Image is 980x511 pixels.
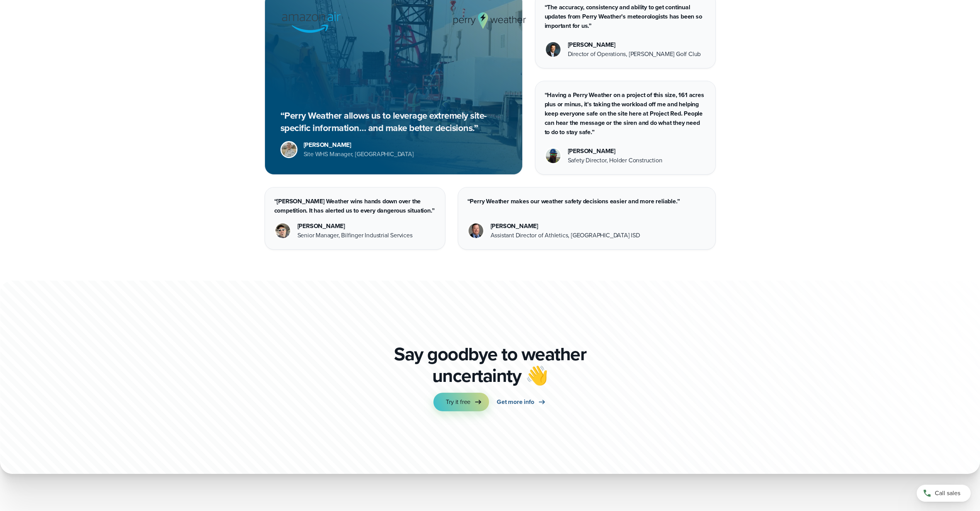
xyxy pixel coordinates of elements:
[297,221,413,231] div: [PERSON_NAME]
[274,197,436,215] p: “[PERSON_NAME] Weather wins hands down over the competition. It has alerted us to every dangerous...
[546,42,560,57] img: Matthew Freitag Headshot Photo
[568,40,701,49] div: [PERSON_NAME]
[545,3,706,31] p: “The accuracy, consistency and ability to get continual updates from Perry Weather’s meteorologis...
[469,223,483,238] img: Corey Eaton Dallas ISD
[280,109,507,134] p: “Perry Weather allows us to leverage extremely site-specific information… and make better decisio...
[568,146,662,156] div: [PERSON_NAME]
[568,49,701,59] div: Director of Operations, [PERSON_NAME] Golf Club
[491,221,640,231] div: [PERSON_NAME]
[546,148,560,163] img: Merco Chantres Headshot
[304,150,414,159] div: Site WHS Manager, [GEOGRAPHIC_DATA]
[280,9,342,36] img: Amazon Air logo
[304,140,414,150] div: [PERSON_NAME]
[282,142,296,157] img: Brad Stewart, Site WHS Manager at Amazon Air Lakeland.
[497,397,534,407] span: Get more info
[446,397,470,407] span: Try it free
[391,343,589,387] p: Say goodbye to weather uncertainty 👋
[491,231,640,240] div: Assistant Director of Athletics, [GEOGRAPHIC_DATA] ISD
[433,393,489,411] a: Try it free
[297,231,413,240] div: Senior Manager, Bilfinger Industrial Services
[545,90,706,137] p: “Having a Perry Weather on a project of this size, 161 acres plus or minus, it’s taking the workl...
[497,393,546,411] a: Get more info
[568,156,662,165] div: Safety Director, Holder Construction
[275,223,290,238] img: Jason Chelette Headshot Photo
[935,489,960,498] span: Call sales
[467,197,706,206] p: “Perry Weather makes our weather safety decisions easier and more reliable.”
[917,485,971,502] a: Call sales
